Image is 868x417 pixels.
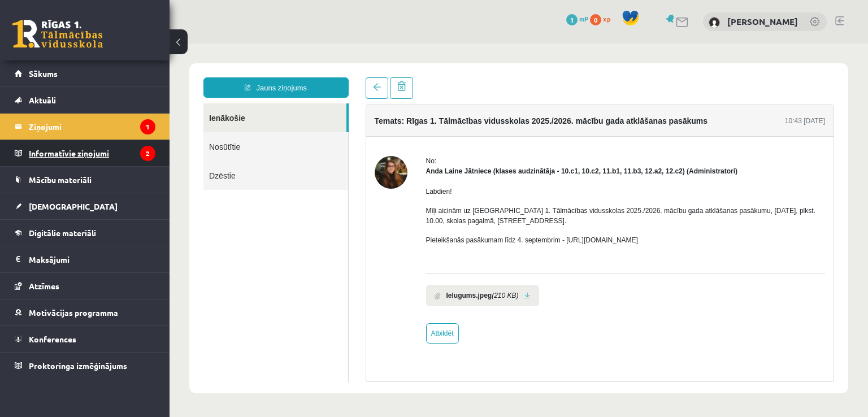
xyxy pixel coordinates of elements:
[29,281,59,291] span: Atzīmes
[140,119,155,134] i: 1
[322,247,349,257] i: (210 KB)
[257,280,289,300] a: Atbildēt
[15,273,155,299] a: Atzīmes
[590,14,601,25] span: 0
[205,73,539,82] h4: Temats: Rīgas 1. Tālmācības vidusskolas 2025./2026. mācību gada atklāšanas pasākums
[15,220,155,246] a: Digitālie materiāli
[29,307,118,318] span: Motivācijas programma
[709,17,720,28] img: Raivo Aleksis Bušs
[15,140,155,166] a: Informatīvie ziņojumi2
[15,60,155,86] a: Sākums
[29,360,127,371] span: Proktoringa izmēģinājums
[257,192,656,202] p: Pieteikšanās pasākumam līdz 4. septembrim - [URL][DOMAIN_NAME]
[29,114,155,140] legend: Ziņojumi
[29,201,118,211] span: [DEMOGRAPHIC_DATA]
[15,193,155,219] a: [DEMOGRAPHIC_DATA]
[12,20,103,48] a: Rīgas 1. Tālmācības vidusskola
[590,14,616,23] a: 0 xp
[34,89,179,118] a: Nosūtītie
[29,334,76,344] span: Konferences
[257,112,656,123] div: No:
[15,87,155,113] a: Aktuāli
[15,246,155,272] a: Maksājumi
[29,228,96,238] span: Digitālie materiāli
[257,124,568,132] strong: Anda Laine Jātniece (klases audzinātāja - 10.c1, 10.c2, 11.b1, 11.b3, 12.a2, 12.c2) (Administratori)
[29,95,56,105] span: Aktuāli
[15,326,155,352] a: Konferences
[29,175,92,185] span: Mācību materiāli
[15,114,155,140] a: Ziņojumi1
[205,112,238,145] img: Anda Laine Jātniece (klases audzinātāja - 10.c1, 10.c2, 11.b1, 11.b3, 12.a2, 12.c2)
[29,68,58,79] span: Sākums
[257,143,656,153] p: Labdien!
[277,247,323,257] b: Ielugums.jpeg
[603,14,610,23] span: xp
[140,146,155,161] i: 2
[34,34,179,54] a: Jauns ziņojums
[566,14,578,25] span: 1
[15,167,155,193] a: Mācību materiāli
[15,299,155,325] a: Motivācijas programma
[566,14,588,23] a: 1 mP
[615,72,656,82] div: 10:43 [DATE]
[29,140,155,166] legend: Informatīvie ziņojumi
[579,14,588,23] span: mP
[34,60,177,89] a: Ienākošie
[727,16,798,27] a: [PERSON_NAME]
[34,118,179,146] a: Dzēstie
[29,246,155,272] legend: Maksājumi
[257,162,656,183] p: Mīļi aicinām uz [GEOGRAPHIC_DATA] 1. Tālmācības vidusskolas 2025./2026. mācību gada atklāšanas pa...
[15,353,155,379] a: Proktoringa izmēģinājums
